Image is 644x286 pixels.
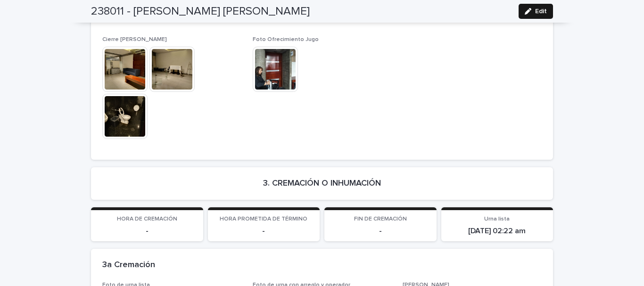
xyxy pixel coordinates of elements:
[535,8,547,15] span: Edit
[97,227,198,236] p: -
[102,260,155,270] h2: 3a Cremación
[102,37,167,42] span: Cierre [PERSON_NAME]
[263,179,381,189] h2: 3. CREMACIÓN O INHUMACIÓN
[519,4,553,19] button: Edit
[117,216,177,222] span: HORA DE CREMACIÓN
[484,216,510,222] span: Urna lista
[253,37,319,42] span: Foto Ofrecimiento Jugo
[330,227,431,236] p: -
[354,216,407,222] span: FIN DE CREMACIÓN
[214,227,314,236] p: -
[447,227,548,236] p: [DATE] 02:22 am
[220,216,307,222] span: HORA PROMETIDA DE TÉRMINO
[91,5,310,18] h2: 238011 - [PERSON_NAME] [PERSON_NAME]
